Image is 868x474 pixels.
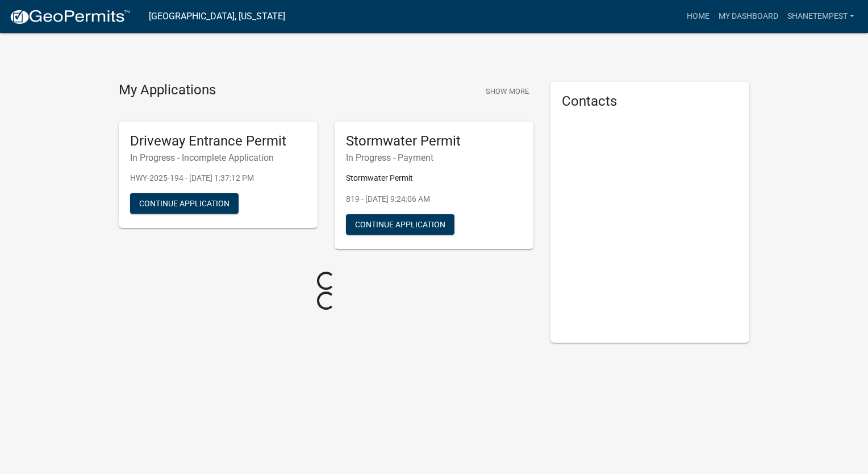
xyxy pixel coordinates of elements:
a: shanetempest [783,6,859,27]
a: Home [682,6,714,27]
button: Show More [481,82,533,101]
button: Continue Application [130,193,239,214]
h4: My Applications [119,82,216,99]
p: Stormwater Permit [346,172,522,184]
a: My Dashboard [714,6,783,27]
h5: Contacts [562,93,738,110]
h5: Driveway Entrance Permit [130,133,306,149]
a: [GEOGRAPHIC_DATA], [US_STATE] [149,7,285,26]
h5: Stormwater Permit [346,133,522,149]
h6: In Progress - Payment [346,152,522,163]
button: Continue Application [346,214,454,235]
p: 819 - [DATE] 9:24:06 AM [346,193,522,205]
p: HWY-2025-194 - [DATE] 1:37:12 PM [130,172,306,184]
h6: In Progress - Incomplete Application [130,152,306,163]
